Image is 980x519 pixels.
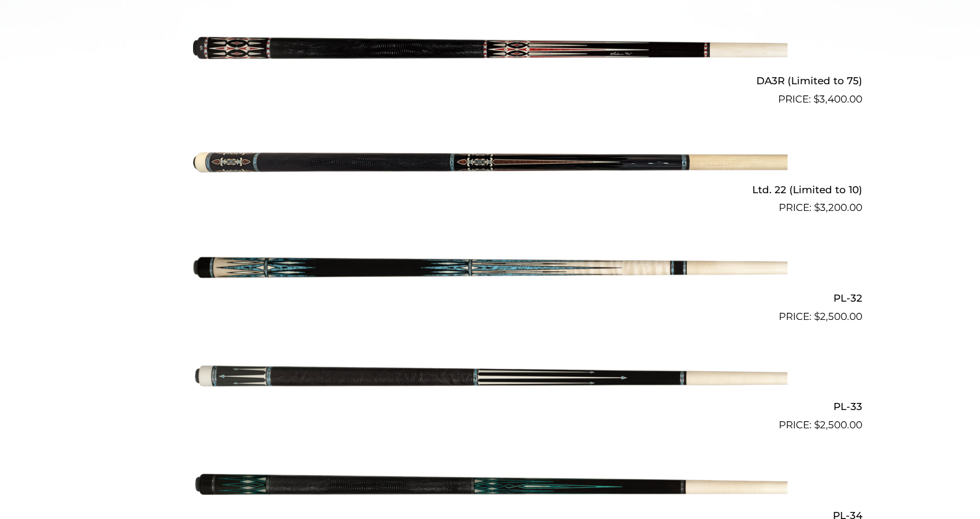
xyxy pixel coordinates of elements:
a: PL-32 $2,500.00 [118,220,862,324]
h2: Ltd. 22 (Limited to 10) [118,178,862,200]
img: Ltd. 22 (Limited to 10) [193,112,788,211]
span: $ [814,419,820,431]
span: $ [814,201,820,213]
h2: PL-32 [118,287,862,309]
h2: PL-33 [118,396,862,418]
a: DA3R (Limited to 75) $3,400.00 [118,4,862,107]
bdi: 3,200.00 [814,201,862,213]
a: PL-33 $2,500.00 [118,329,862,433]
a: Ltd. 22 (Limited to 10) $3,200.00 [118,112,862,216]
bdi: 2,500.00 [814,419,862,431]
span: $ [814,310,820,322]
bdi: 2,500.00 [814,310,862,322]
bdi: 3,400.00 [813,93,862,105]
img: PL-33 [193,329,788,428]
img: DA3R (Limited to 75) [193,4,788,103]
h2: DA3R (Limited to 75) [118,70,862,92]
img: PL-32 [193,220,788,319]
span: $ [813,93,819,105]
